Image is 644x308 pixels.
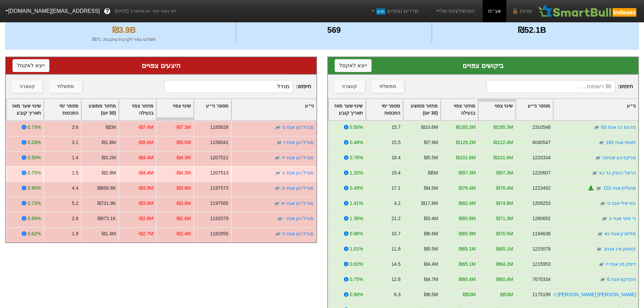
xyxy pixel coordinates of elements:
div: Toggle SortBy [329,99,365,120]
img: tase link [599,200,606,207]
div: 0.73% [28,124,41,131]
div: 2.6 [72,215,78,222]
img: tase link [599,276,606,283]
div: ₪3.2M [102,154,116,161]
a: [PERSON_NAME] [PERSON_NAME] ח [553,292,636,297]
img: tase link [275,231,281,237]
div: Toggle SortBy [81,99,118,120]
div: 1220334 [532,154,550,161]
div: ₪731.9K [97,200,116,207]
div: ₪52.1B [434,24,630,36]
div: 0.63% [350,261,363,268]
div: 14.5 [391,261,400,268]
div: ₪5M [428,169,438,176]
div: ₪53M [500,291,513,298]
img: SmartBull [538,4,639,18]
button: ייצא לאקסל [335,59,372,72]
a: עזריאלי אגח ט [607,200,636,206]
div: Toggle SortBy [553,99,638,120]
img: tase link [591,170,598,176]
div: 1223452 [532,185,550,192]
div: 1197565 [210,200,229,207]
div: ממשלתי [57,83,74,90]
div: ₪129.2M [456,139,475,146]
div: 1207521 [210,154,229,161]
div: Toggle SortBy [194,99,231,120]
div: ₪2M [106,124,116,131]
a: מגדל הון אגח יג [282,170,314,175]
div: ₪85.9M [459,230,476,237]
button: ייצא לאקסל [13,59,49,72]
a: מגדל הון אגח יב [282,185,314,191]
a: מגדל הון אגח ז [284,140,314,145]
div: ₪4.7M [424,276,438,283]
a: מגדל הון אגח י [284,216,314,221]
div: 0.69% [28,215,41,222]
div: 6040547 [532,139,550,146]
div: 1.01% [350,245,363,253]
div: 1260652 [532,215,550,222]
div: 0.75% [28,169,41,176]
div: ₪8.5M [424,291,438,298]
a: מגדל הון אגח ט [282,124,314,130]
div: 1182955 [210,230,229,237]
div: 19.4 [391,169,400,176]
a: קיסטון אינ אגחב [603,246,636,252]
div: -₪3.9M [138,200,153,207]
div: 21.2 [391,215,400,222]
div: 569 [238,24,430,36]
img: tase link [595,246,602,253]
div: -₪3.9M [138,185,153,192]
div: ₪97.3M [459,169,476,176]
div: 1215953 [532,261,550,268]
div: ₪3.9B [14,24,234,36]
img: tase link [277,215,283,222]
div: ₪53M [462,291,475,298]
div: 4.2 [394,200,400,207]
div: ₪1.4M [102,230,116,237]
a: לאומי אגח 183 [606,140,636,145]
div: ממשלתי [379,83,396,90]
div: ₪165.3M [456,124,475,131]
button: ממשלתי [49,80,82,93]
a: הפניקס אגח 6 [607,277,636,282]
div: Toggle SortBy [441,99,478,120]
div: ₪80.9M [459,215,476,222]
button: קונצרני [334,80,365,93]
div: 1207513 [210,169,229,176]
div: ₪101.6M [456,154,475,161]
div: ₪4.4M [424,261,438,268]
div: 1185628 [210,124,229,131]
div: Toggle SortBy [516,99,553,120]
div: -₪7.3M [175,124,191,131]
div: ₪1.8M [102,139,116,146]
div: 0.86% [350,230,363,237]
img: tase link [275,170,281,176]
div: 0.48% [350,185,363,192]
img: tase link [594,155,601,161]
div: 0.62% [28,230,41,237]
div: ₪973.1K [97,215,116,222]
div: 1194638 [532,230,550,237]
a: דיסק מנ אגח יז [605,261,636,267]
div: Toggle SortBy [6,99,43,120]
div: 7670334 [532,276,550,283]
div: ₪17.8M [421,200,438,207]
div: 1209253 [532,200,550,207]
div: 3.1 [72,139,78,146]
span: חיפוש : [486,80,633,93]
img: tase link [276,139,283,146]
a: פועלים אגח 102 [603,185,636,191]
div: Toggle SortBy [478,99,515,120]
img: tase link [274,155,281,161]
div: 0.76% [350,154,363,161]
div: ₪5.5M [424,245,438,253]
div: 17.1 [391,185,400,192]
div: -₪5.6M [138,139,153,146]
div: -₪4.3M [175,169,191,176]
span: חדש [376,8,385,15]
div: 0.73% [28,200,41,207]
div: Toggle SortBy [157,99,193,120]
img: tase link [593,124,600,131]
div: Toggle SortBy [403,99,440,120]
